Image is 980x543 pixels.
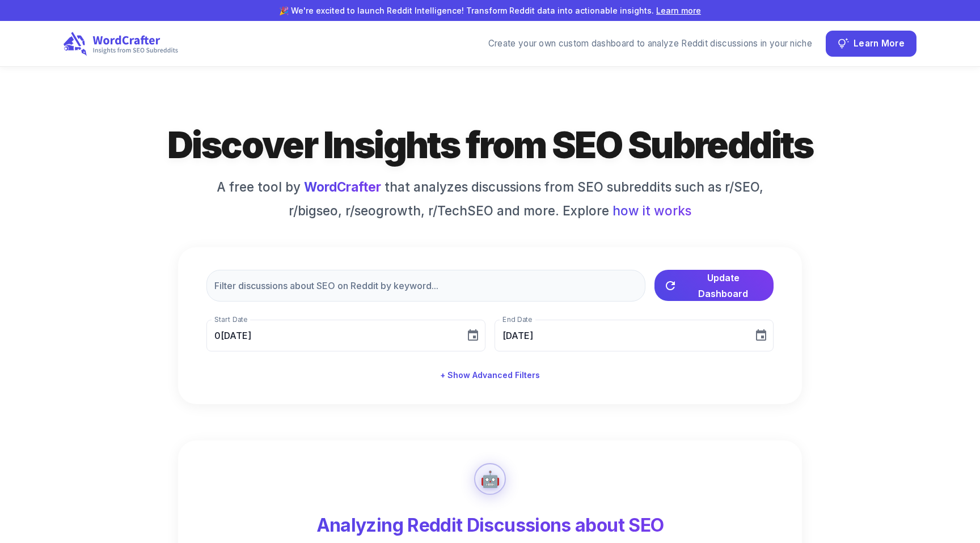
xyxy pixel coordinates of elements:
button: Choose date, selected date is Sep 30, 2025 [750,324,772,347]
p: 🎉 We're excited to launch Reddit Intelligence! Transform Reddit data into actionable insights. [18,5,962,16]
h1: Discover Insights from SEO Subreddits [93,121,887,168]
h6: A free tool by that analyzes discussions from SEO subreddits such as r/SEO, r/bigseo, r/seogrowth... [206,177,774,220]
div: 🤖 [480,467,500,491]
div: Create your own custom dashboard to analyze Reddit discussions in your niche [488,37,812,50]
h4: Analyzing Reddit Discussions about SEO [196,513,784,538]
input: MM/DD/YYYY [495,320,745,351]
input: Filter discussions about SEO on Reddit by keyword... [206,270,645,302]
button: + Show Advanced Filters [436,365,544,386]
label: Start Date [214,315,247,324]
span: how it works [612,201,691,220]
span: Update Dashboard [682,270,764,302]
input: MM/DD/YYYY [206,320,457,351]
a: WordCrafter [304,179,381,194]
a: Learn more [656,6,701,15]
button: Update Dashboard [654,270,774,301]
label: End Date [502,315,532,324]
span: Learn More [854,36,905,52]
button: Choose date, selected date is Aug 31, 2025 [462,324,484,347]
button: Learn More [826,31,916,57]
